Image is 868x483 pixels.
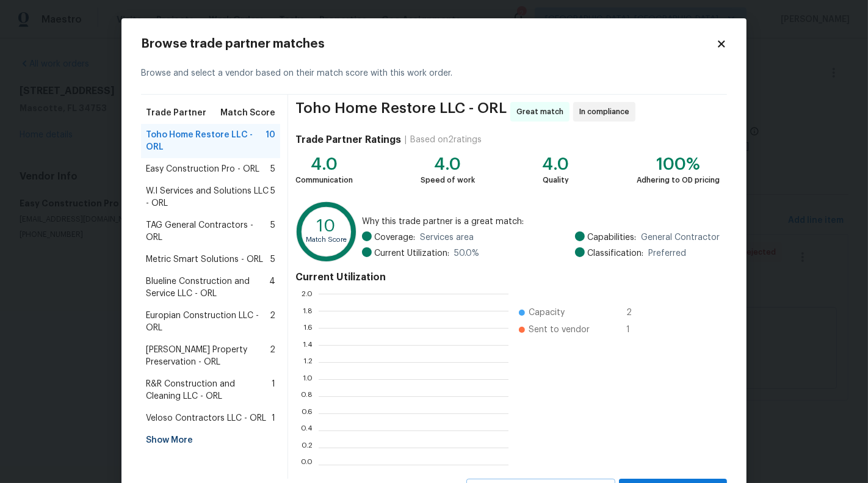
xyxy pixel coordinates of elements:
[317,218,336,235] text: 10
[303,376,313,383] text: 1.0
[270,219,275,244] span: 5
[641,231,720,244] span: General Contractor
[362,216,720,228] span: Why this trade partner is a great match:
[454,247,479,260] span: 50.0 %
[270,253,275,266] span: 5
[301,393,313,401] text: 0.8
[146,253,263,266] span: Metric Smart Solutions - ORL
[401,134,410,146] div: |
[306,236,347,243] text: Match Score
[146,412,266,424] span: Veloso Contractors LLC - ORL
[295,102,507,122] span: Toho Home Restore LLC - ORL
[420,231,474,244] span: Services area
[374,247,449,260] span: Current Utilization:
[529,307,565,319] span: Capacity
[579,106,634,118] span: In compliance
[146,185,270,209] span: W.I Services and Solutions LLC - ORL
[303,359,313,366] text: 1.2
[270,163,275,175] span: 5
[301,427,313,435] text: 0.4
[302,445,313,452] text: 0.2
[272,412,275,424] span: 1
[146,378,272,402] span: R&R Construction and Cleaning LLC - ORL
[421,174,475,186] div: Speed of work
[542,158,569,170] div: 4.0
[410,134,482,146] div: Based on 2 ratings
[270,310,275,334] span: 2
[146,275,269,300] span: Blueline Construction and Service LLC - ORL
[220,107,275,119] span: Match Score
[374,231,415,244] span: Coverage:
[648,247,686,260] span: Preferred
[141,53,727,95] div: Browse and select a vendor based on their match score with this work order.
[637,174,720,186] div: Adhering to OD pricing
[302,410,313,418] text: 0.6
[146,344,270,368] span: [PERSON_NAME] Property Preservation - ORL
[270,344,275,368] span: 2
[146,219,270,244] span: TAG General Contractors - ORL
[626,324,646,336] span: 1
[301,462,313,469] text: 0.0
[542,174,569,186] div: Quality
[516,106,568,118] span: Great match
[295,271,720,283] h4: Current Utilization
[303,342,313,349] text: 1.4
[270,185,275,209] span: 5
[141,38,716,50] h2: Browse trade partner matches
[146,129,266,153] span: Toho Home Restore LLC - ORL
[269,275,275,300] span: 4
[266,129,275,153] span: 10
[295,134,401,146] h4: Trade Partner Ratings
[146,107,206,119] span: Trade Partner
[146,310,270,334] span: Europian Construction LLC - ORL
[587,231,636,244] span: Capabilities:
[303,308,313,315] text: 1.8
[529,324,590,336] span: Sent to vendor
[626,307,646,319] span: 2
[302,291,313,298] text: 2.0
[421,158,475,170] div: 4.0
[141,429,280,451] div: Show More
[587,247,643,260] span: Classification:
[637,158,720,170] div: 100%
[295,174,353,186] div: Communication
[272,378,275,402] span: 1
[303,325,313,332] text: 1.6
[295,158,353,170] div: 4.0
[146,163,259,175] span: Easy Construction Pro - ORL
